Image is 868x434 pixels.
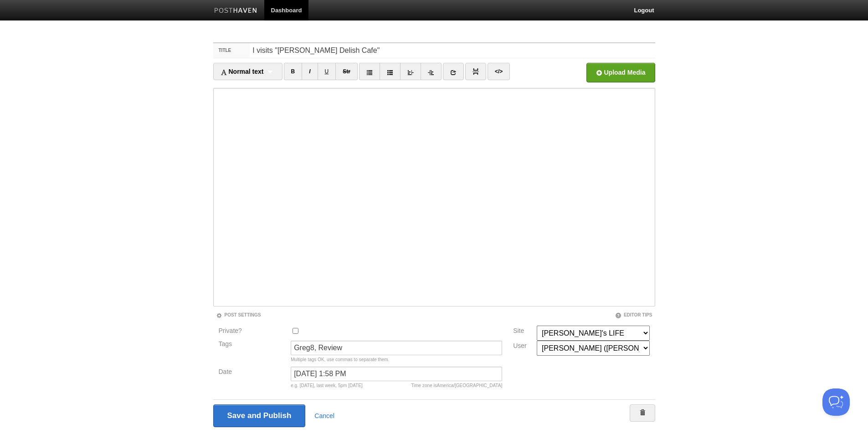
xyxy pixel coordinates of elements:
[214,8,257,15] img: Posthaven-bar
[219,327,286,336] label: Private?
[513,342,531,351] label: User
[219,368,286,377] label: Date
[411,383,502,388] div: Time zone is
[314,412,334,419] a: Cancel
[488,63,510,80] a: </>
[473,68,479,75] img: pagebreak-icon.png
[335,63,358,80] a: Str
[291,357,502,362] div: Multiple tags OK, use commas to separate them.
[213,43,250,58] label: Title
[216,341,288,347] label: Tags
[291,383,502,388] div: e.g. [DATE], last week, 5pm [DATE]
[615,312,652,317] a: Editor Tips
[302,63,318,80] a: I
[216,312,261,317] a: Post Settings
[284,63,303,80] a: B
[343,68,350,75] del: Str
[318,63,336,80] a: U
[822,388,850,416] iframe: Help Scout Beacon - Open
[213,404,306,427] input: Save and Publish
[221,68,264,75] span: Normal text
[437,383,503,388] span: America/[GEOGRAPHIC_DATA]
[513,327,531,336] label: Site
